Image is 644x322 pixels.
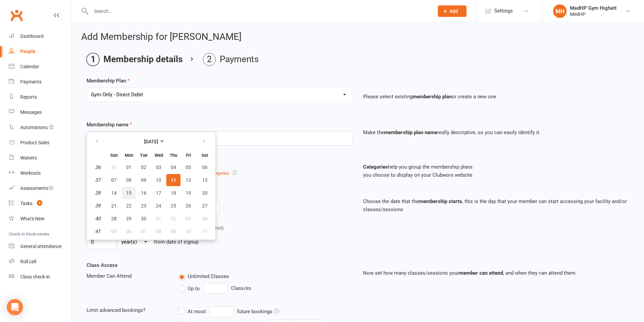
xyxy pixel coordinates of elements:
input: At mostfuture bookings [209,306,234,317]
span: 04 [202,216,208,221]
a: Waivers [9,150,71,166]
span: 27 [202,203,208,208]
button: 22 [122,200,136,212]
div: Automations [20,125,48,130]
a: Automations [9,120,71,135]
button: 08 [151,225,166,238]
span: 09 [171,229,176,234]
button: 05 [181,161,195,173]
span: 17 [156,190,161,196]
span: 26 [186,203,191,208]
span: 15 [126,190,132,196]
span: 19 [186,190,191,196]
button: 01 [151,213,166,225]
span: 10 [156,177,161,183]
button: 11 [166,174,181,186]
span: 28 [111,216,117,221]
small: Saturday [201,153,208,158]
button: 11 [196,225,213,238]
div: MH [553,4,567,18]
div: Roll call [20,259,36,264]
a: Tasks 4 [9,196,71,211]
div: Reports [20,94,37,100]
button: 20 [196,187,213,199]
small: Thursday [170,153,177,158]
label: Membership Plan [87,77,130,85]
p: Now set how many classes/sessions your , and when they can attend them. [363,269,629,277]
input: Enter membership name [87,131,353,146]
small: Sunday [110,153,118,158]
a: What's New [9,211,71,226]
span: 20 [202,190,208,196]
span: 09 [141,177,146,183]
button: 10 [181,225,195,238]
strong: membership plan name [384,129,437,135]
button: 27 [196,200,213,212]
span: 31 [111,165,117,170]
input: Search... [89,6,429,16]
button: 07 [107,174,121,186]
span: 08 [126,177,132,183]
div: Messages [20,109,42,115]
li: Membership details [87,53,183,66]
a: Reports [9,90,71,105]
button: 12 [181,174,195,186]
button: 07 [137,225,151,238]
strong: Categories [363,164,388,170]
span: 16 [141,190,146,196]
span: 01 [126,165,132,170]
div: Class/es [178,283,353,294]
div: Assessments [20,185,54,191]
p: Please select existing or create a new one [363,93,629,101]
button: 14 [107,187,121,199]
button: 08 [122,174,136,186]
button: 29 [122,213,136,225]
a: Class kiosk mode [9,269,71,284]
em: 39 [95,203,100,209]
a: People [9,44,71,59]
a: Clubworx [8,7,25,24]
span: Up to [188,284,200,292]
span: 12 [186,177,191,183]
em: 41 [95,228,100,234]
span: 11 [202,229,208,234]
button: 15 [122,187,136,199]
em: 38 [95,190,100,196]
span: 30 [141,216,146,221]
div: Waivers [20,155,37,160]
em: 37 [95,177,100,183]
span: 25 [171,203,176,208]
div: MedHP Gym Highett [570,5,617,11]
em: 36 [95,164,100,170]
button: 02 [137,161,151,173]
a: Calendar [9,59,71,74]
h2: Add Membership for [PERSON_NAME] [81,32,635,42]
span: 13 [202,177,208,183]
button: 02 [166,213,181,225]
span: 23 [141,203,146,208]
button: 30 [137,213,151,225]
p: Make the really descriptive, so you can easily identify it. [363,128,629,137]
strong: membership starts [419,198,462,204]
em: 40 [95,216,100,222]
button: 04 [166,161,181,173]
span: 05 [111,229,117,234]
button: 25 [166,200,181,212]
span: 07 [141,229,146,234]
span: 08 [156,229,161,234]
button: 09 [166,225,181,238]
strong: membership plan [412,94,452,100]
button: Add [438,5,467,17]
small: Friday [186,153,191,158]
button: 13 [196,174,213,186]
span: 02 [171,216,176,221]
span: Add [450,8,458,14]
span: 02 [141,165,146,170]
button: 17 [151,187,166,199]
div: future bookings [237,307,279,316]
span: 24 [156,203,161,208]
span: 4 [37,200,42,206]
div: What's New [20,216,45,221]
span: 11 [171,177,176,183]
div: MedHP [570,11,617,17]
